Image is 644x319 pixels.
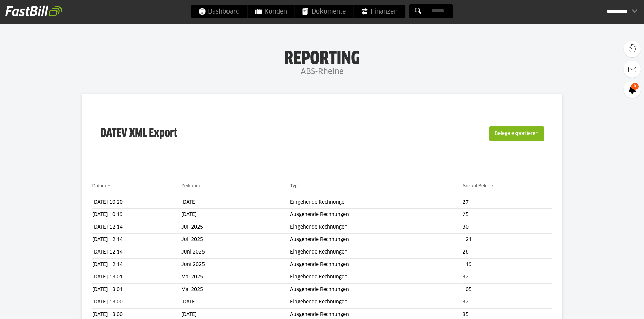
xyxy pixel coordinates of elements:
td: [DATE] 10:19 [92,209,182,221]
span: Dashboard [198,5,240,18]
button: Belege exportieren [489,126,544,141]
a: Dashboard [191,5,247,18]
td: [DATE] 10:20 [92,196,182,209]
td: Eingehende Rechnungen [290,196,462,209]
img: sort_desc.gif [108,185,112,187]
td: [DATE] 13:01 [92,271,182,284]
td: Juli 2025 [181,234,290,246]
span: Dokumente [302,5,346,18]
td: Ausgehende Rechnungen [290,234,462,246]
td: [DATE] [181,209,290,221]
a: Zeitraum [181,183,200,188]
td: 32 [462,271,552,284]
iframe: Öffnet ein Widget, in dem Sie weitere Informationen finden [592,299,637,316]
td: Eingehende Rechnungen [290,246,462,259]
td: Juni 2025 [181,246,290,259]
td: Juli 2025 [181,221,290,234]
td: Eingehende Rechnungen [290,221,462,234]
td: Ausgehende Rechnungen [290,209,462,221]
td: [DATE] 12:14 [92,246,182,259]
td: [DATE] 13:00 [92,296,182,309]
a: Datum [92,183,106,188]
td: [DATE] [181,296,290,309]
td: Ausgehende Rechnungen [290,284,462,296]
td: 75 [462,209,552,221]
a: Anzahl Belege [462,183,493,188]
td: 119 [462,259,552,271]
td: Mai 2025 [181,271,290,284]
td: 27 [462,196,552,209]
td: 105 [462,284,552,296]
td: Juni 2025 [181,259,290,271]
td: [DATE] [181,196,290,209]
h3: DATEV XML Export [100,112,177,155]
td: 121 [462,234,552,246]
a: Dokumente [295,5,353,18]
td: Ausgehende Rechnungen [290,259,462,271]
td: Eingehende Rechnungen [290,271,462,284]
span: Finanzen [361,5,398,18]
td: Eingehende Rechnungen [290,296,462,309]
span: Kunden [255,5,287,18]
h1: Reporting [68,48,576,65]
td: Mai 2025 [181,284,290,296]
span: 5 [631,83,639,90]
a: Typ [290,183,298,188]
td: [DATE] 12:14 [92,234,182,246]
a: Finanzen [354,5,405,18]
td: [DATE] 12:14 [92,259,182,271]
a: 5 [624,81,641,98]
td: [DATE] 13:01 [92,284,182,296]
td: 30 [462,221,552,234]
td: [DATE] 12:14 [92,221,182,234]
td: 32 [462,296,552,309]
td: 26 [462,246,552,259]
a: Kunden [247,5,294,18]
img: fastbill_logo_white.png [5,5,62,16]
